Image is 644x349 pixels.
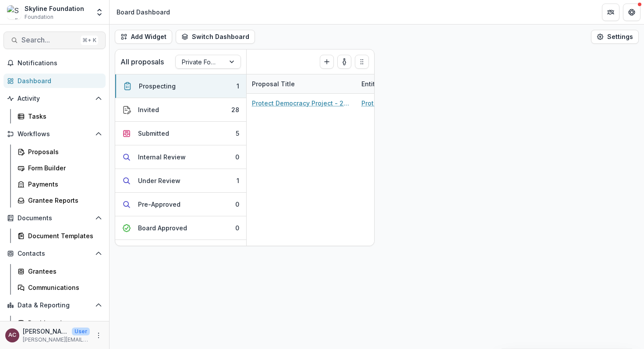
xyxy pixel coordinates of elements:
[115,30,172,44] button: Add Widget
[4,32,106,49] button: Search...
[237,81,239,91] div: 1
[231,105,239,114] div: 28
[115,193,246,216] button: Pre-Approved0
[356,74,466,93] div: Entity Name
[8,332,16,338] div: Angie Chen
[235,200,239,209] div: 0
[18,60,102,67] span: Notifications
[4,74,106,88] a: Dashboard
[356,79,403,88] div: Entity Name
[14,109,106,123] a: Tasks
[18,95,92,102] span: Activity
[14,316,106,330] a: Dashboard
[138,129,169,138] div: Submitted
[115,122,246,145] button: Submitted5
[14,280,106,295] a: Communications
[4,92,106,106] button: Open Activity
[28,267,99,276] div: Grantees
[25,4,84,13] div: Skyline Foundation
[93,4,106,21] button: Open entity switcher
[4,247,106,261] button: Open Contacts
[4,298,106,312] button: Open Data & Reporting
[18,250,92,257] span: Contacts
[18,215,92,222] span: Documents
[28,163,99,173] div: Form Builder
[623,4,640,21] button: Get Help
[320,55,334,69] button: Create Proposal
[235,223,239,233] div: 0
[247,74,356,93] div: Proposal Title
[115,74,246,98] button: Prospecting1
[176,30,255,44] button: Switch Dashboard
[21,36,77,44] span: Search...
[138,152,186,162] div: Internal Review
[235,152,239,162] div: 0
[237,176,239,185] div: 1
[18,130,92,138] span: Workflows
[361,99,442,108] a: Protect Democracy Project
[4,211,106,225] button: Open Documents
[139,81,176,91] div: Prospecting
[236,129,239,138] div: 5
[28,112,99,121] div: Tasks
[7,5,21,19] img: Skyline Foundation
[14,264,106,278] a: Grantees
[120,56,164,67] p: All proposals
[28,231,99,240] div: Document Templates
[28,180,99,189] div: Payments
[28,283,99,292] div: Communications
[81,35,98,45] div: ⌘ + K
[138,223,187,233] div: Board Approved
[23,336,90,344] p: [PERSON_NAME][EMAIL_ADDRESS][DOMAIN_NAME]
[28,318,99,328] div: Dashboard
[4,127,106,141] button: Open Workflows
[72,328,90,335] p: User
[117,7,170,17] div: Board Dashboard
[14,193,106,208] a: Grantee Reports
[14,145,106,159] a: Proposals
[115,98,246,122] button: Invited28
[14,229,106,243] a: Document Templates
[93,330,104,341] button: More
[247,79,300,88] div: Proposal Title
[113,6,173,18] nav: breadcrumb
[138,105,159,114] div: Invited
[337,55,351,69] button: toggle-assigned-to-me
[28,147,99,156] div: Proposals
[14,177,106,191] a: Payments
[115,169,246,193] button: Under Review1
[23,327,68,336] p: [PERSON_NAME]
[252,99,351,108] a: Protect Democracy Project - 2025 - New Application
[18,76,99,85] div: Dashboard
[591,30,639,44] button: Settings
[138,176,180,185] div: Under Review
[602,4,619,21] button: Partners
[355,55,369,69] button: Drag
[18,302,92,309] span: Data & Reporting
[138,200,180,209] div: Pre-Approved
[28,196,99,205] div: Grantee Reports
[115,145,246,169] button: Internal Review0
[115,216,246,240] button: Board Approved0
[25,13,53,21] span: Foundation
[14,161,106,175] a: Form Builder
[4,56,106,70] button: Notifications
